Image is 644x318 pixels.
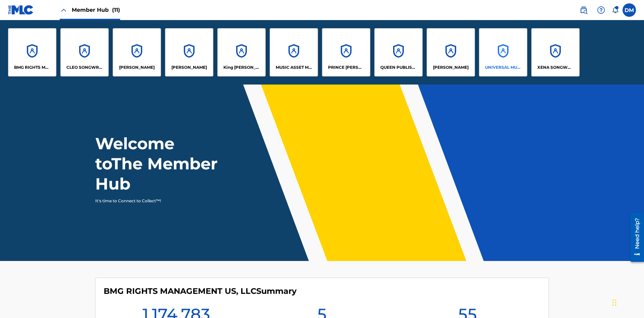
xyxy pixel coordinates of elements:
[113,28,161,76] a: Accounts[PERSON_NAME]
[95,134,221,194] h1: Welcome to The Member Hub
[72,6,120,14] span: Member Hub
[623,3,636,17] div: User Menu
[60,6,68,14] img: Close
[165,28,213,76] a: Accounts[PERSON_NAME]
[8,5,34,15] img: MLC Logo
[270,28,318,76] a: AccountsMUSIC ASSET MANAGEMENT (MAM)
[597,6,605,14] img: help
[66,64,103,70] p: CLEO SONGWRITER
[322,28,370,76] a: AccountsPRINCE [PERSON_NAME]
[217,28,266,76] a: AccountsKing [PERSON_NAME]
[8,28,56,76] a: AccountsBMG RIGHTS MANAGEMENT US, LLC
[427,28,475,76] a: Accounts[PERSON_NAME]
[95,198,212,204] p: It's time to Connect to Collect™!
[479,28,527,76] a: AccountsUNIVERSAL MUSIC PUB GROUP
[485,64,522,70] p: UNIVERSAL MUSIC PUB GROUP
[104,286,297,296] h4: BMG RIGHTS MANAGEMENT US, LLC
[374,28,423,76] a: AccountsQUEEN PUBLISHA
[537,64,574,70] p: XENA SONGWRITER
[60,28,109,76] a: AccountsCLEO SONGWRITER
[223,64,260,70] p: King McTesterson
[580,6,588,14] img: search
[276,64,312,70] p: MUSIC ASSET MANAGEMENT (MAM)
[171,64,207,70] p: EYAMA MCSINGER
[612,7,619,13] div: Notifications
[594,3,608,17] div: Help
[531,28,580,76] a: AccountsXENA SONGWRITER
[328,64,365,70] p: PRINCE MCTESTERSON
[625,210,644,265] iframe: Resource Center
[610,286,644,318] iframe: Chat Widget
[433,64,469,70] p: RONALD MCTESTERSON
[380,64,417,70] p: QUEEN PUBLISHA
[612,293,616,313] div: Drag
[112,7,120,13] span: (11)
[577,3,590,17] a: Public Search
[14,64,51,70] p: BMG RIGHTS MANAGEMENT US, LLC
[119,64,155,70] p: ELVIS COSTELLO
